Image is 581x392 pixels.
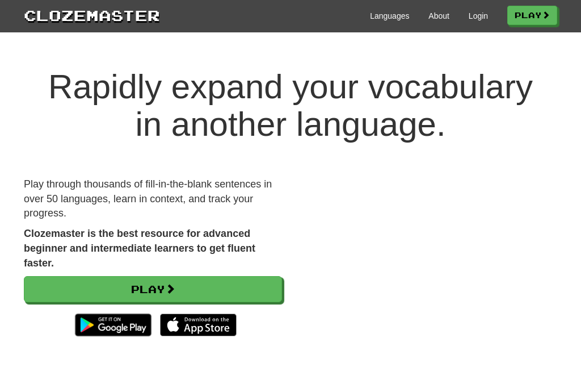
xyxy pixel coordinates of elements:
[469,10,488,22] a: Login
[507,6,557,25] a: Play
[370,10,409,22] a: Languages
[428,10,449,22] a: About
[24,5,160,26] a: Clozemaster
[24,228,255,268] strong: Clozemaster is the best resource for advanced beginner and intermediate learners to get fluent fa...
[69,308,157,342] img: Get it on Google Play
[24,177,282,221] p: Play through thousands of fill-in-the-blank sentences in over 50 languages, learn in context, and...
[24,276,282,302] a: Play
[160,314,237,336] img: Download_on_the_App_Store_Badge_US-UK_135x40-25178aeef6eb6b83b96f5f2d004eda3bffbb37122de64afbaef7...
